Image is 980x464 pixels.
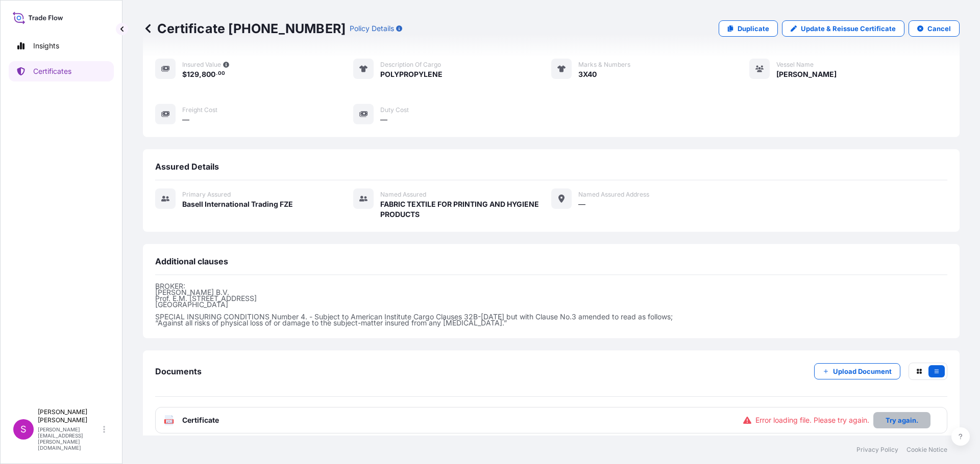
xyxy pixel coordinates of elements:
[578,199,585,209] span: —
[833,366,892,376] p: Upload Document
[38,426,101,451] p: [PERSON_NAME][EMAIL_ADDRESS][PERSON_NAME][DOMAIN_NAME]
[33,66,71,76] p: Certificates
[199,71,202,78] span: ,
[801,23,896,34] p: Update & Reissue Certificate
[380,61,441,69] span: Description of cargo
[578,190,649,199] span: Named Assured Address
[38,408,101,424] p: [PERSON_NAME] [PERSON_NAME]
[886,415,918,425] p: Try again.
[578,61,630,69] span: Marks & Numbers
[776,69,837,79] span: [PERSON_NAME]
[755,415,869,425] span: Error loading file. Please try again.
[155,161,219,172] span: Assured Details
[380,69,443,79] span: POLYPROPYLENE
[9,36,114,56] a: Insights
[782,20,904,37] a: Update & Reissue Certificate
[873,412,930,428] button: Try again.
[182,190,231,199] span: Primary assured
[182,415,219,425] span: Certificate
[719,20,778,37] a: Duplicate
[380,190,426,199] span: Named Assured
[578,69,597,79] span: 3X40
[143,20,346,37] p: Certificate [PHONE_NUMBER]
[182,199,293,209] span: Basell International Trading FZE
[182,115,189,125] span: —
[155,256,228,266] span: Additional clauses
[187,71,199,78] span: 129
[182,71,187,78] span: $
[155,366,202,376] span: Documents
[909,20,960,37] button: Cancel
[350,23,394,34] p: Policy Details
[9,61,114,81] a: Certificates
[738,23,769,34] p: Duplicate
[33,41,59,51] p: Insights
[155,283,947,326] p: BROKER: [PERSON_NAME] B.V. Prof. E.M. [STREET_ADDRESS] [GEOGRAPHIC_DATA] SPECIAL INSURING CONDITI...
[927,23,951,34] p: Cancel
[182,106,217,114] span: Freight Cost
[20,424,27,434] span: S
[814,363,900,379] button: Upload Document
[380,106,409,114] span: Duty Cost
[202,71,215,78] span: 800
[218,72,225,75] span: 00
[856,446,898,454] a: Privacy Policy
[776,61,814,69] span: Vessel Name
[216,72,217,75] span: .
[182,61,221,69] span: Insured Value
[166,420,173,423] text: PDF
[380,199,551,220] span: FABRIC TEXTILE FOR PRINTING AND HYGIENE PRODUCTS
[906,446,947,454] a: Cookie Notice
[380,115,387,125] span: —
